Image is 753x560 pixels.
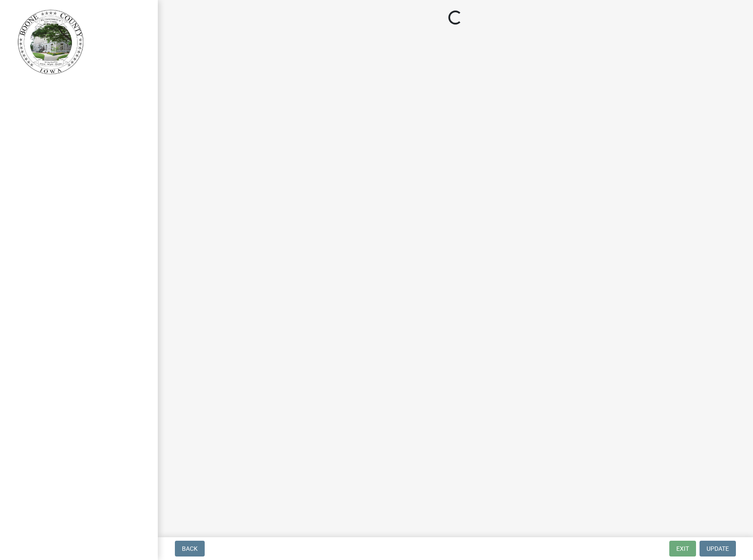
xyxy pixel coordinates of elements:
button: Update [700,541,736,556]
img: Boone County, Iowa [18,9,84,75]
span: Back [182,545,198,552]
button: Back [175,541,205,556]
button: Exit [669,541,696,556]
span: Update [707,545,729,552]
